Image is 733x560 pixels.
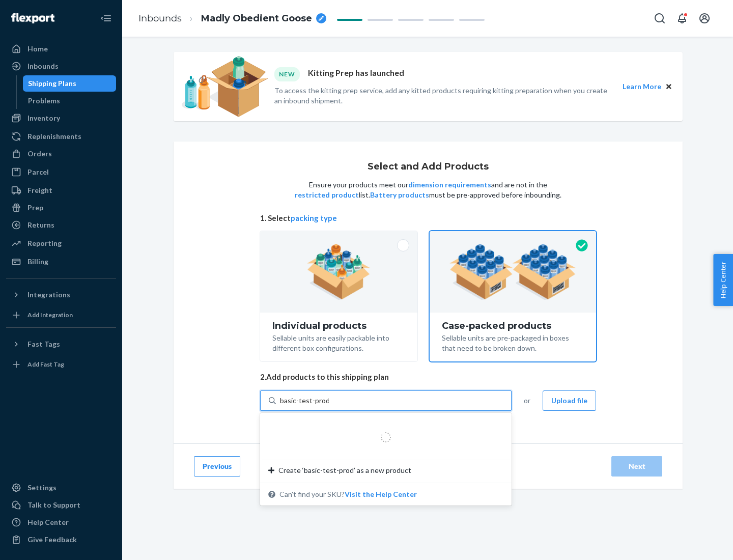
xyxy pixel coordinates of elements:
[6,497,116,513] a: Talk to Support
[27,131,81,142] div: Replenishments
[442,321,584,331] div: Case-packed products
[408,180,491,190] button: dimension requirements
[272,331,405,353] div: Sellable units are easily packable into different box configurations.
[650,8,670,29] button: Open Search Box
[291,213,337,223] button: packing type
[6,531,116,548] button: Give Feedback
[23,93,117,109] a: Problems
[6,235,116,251] a: Reporting
[368,162,489,172] h1: Select and Add Products
[6,336,116,352] button: Fast Tags
[194,456,240,477] button: Previous
[449,244,576,300] img: case-pack.59cecea509d18c883b923b81aeac6d0b.png
[308,67,404,81] p: Kitting Prep has launched
[130,4,334,34] ol: breadcrumbs
[6,110,116,126] a: Inventory
[294,180,562,200] p: Ensure your products meet our and are not in the list. must be pre-approved before inbounding.
[27,517,69,527] div: Help Center
[27,167,49,177] div: Parcel
[295,190,359,200] button: restricted product
[345,489,417,499] button: Create ‘basic-test-prod’ as a new productCan't find your SKU?
[27,238,62,248] div: Reporting
[27,483,57,493] div: Settings
[6,254,116,270] a: Billing
[274,86,613,106] p: To access the kitting prep service, add any kitted products requiring kitting preparation when yo...
[274,67,300,81] div: NEW
[27,185,52,195] div: Freight
[543,390,596,411] button: Upload file
[27,61,59,71] div: Inbounds
[6,287,116,303] button: Integrations
[6,128,116,145] a: Replenishments
[6,58,116,74] a: Inbounds
[27,311,73,319] div: Add Integration
[272,321,405,331] div: Individual products
[6,200,116,216] a: Prep
[663,81,674,92] button: Close
[201,12,312,25] span: Madly Obedient Goose
[28,96,60,106] div: Problems
[6,146,116,162] a: Orders
[11,13,54,23] img: Flexport logo
[27,257,48,267] div: Billing
[6,514,116,530] a: Help Center
[713,254,733,306] button: Help Center
[260,213,596,223] span: 1. Select
[260,372,596,382] span: 2. Add products to this shipping plan
[694,8,715,29] button: Open account menu
[278,465,411,475] span: Create ‘basic-test-prod’ as a new product
[370,190,429,200] button: Battery products
[6,217,116,233] a: Returns
[307,244,371,300] img: individual-pack.facf35554cb0f1810c75b2bd6df2d64e.png
[27,500,80,510] div: Talk to Support
[620,461,654,471] div: Next
[27,113,60,123] div: Inventory
[27,203,43,213] div: Prep
[27,149,52,159] div: Orders
[524,396,530,406] span: or
[6,41,116,57] a: Home
[6,356,116,373] a: Add Fast Tag
[28,78,76,89] div: Shipping Plans
[6,182,116,199] a: Freight
[611,456,662,477] button: Next
[27,339,60,349] div: Fast Tags
[280,396,329,406] input: Create ‘basic-test-prod’ as a new productCan't find your SKU?Visit the Help Center
[6,164,116,180] a: Parcel
[623,81,661,92] button: Learn More
[27,220,54,230] div: Returns
[27,44,48,54] div: Home
[6,307,116,323] a: Add Integration
[6,480,116,496] a: Settings
[27,535,77,545] div: Give Feedback
[23,75,117,92] a: Shipping Plans
[27,360,64,369] div: Add Fast Tag
[27,290,70,300] div: Integrations
[138,13,182,24] a: Inbounds
[672,8,692,29] button: Open notifications
[442,331,584,353] div: Sellable units are pre-packaged in boxes that need to be broken down.
[279,489,417,499] span: Can't find your SKU?
[96,8,116,29] button: Close Navigation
